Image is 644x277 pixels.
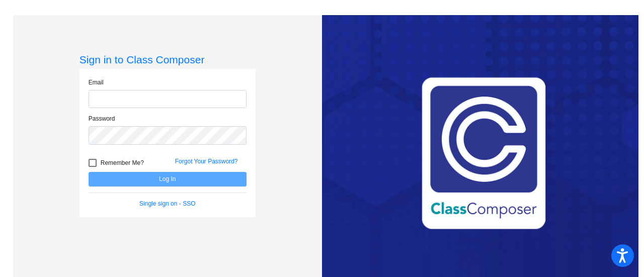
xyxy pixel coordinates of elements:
[175,158,238,165] a: Forgot Your Password?
[79,53,256,66] h3: Sign in to Class Composer
[89,172,247,187] button: Log In
[89,114,115,123] label: Password
[139,200,195,207] a: Single sign on - SSO
[89,78,104,87] label: Email
[101,157,144,169] span: Remember Me?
